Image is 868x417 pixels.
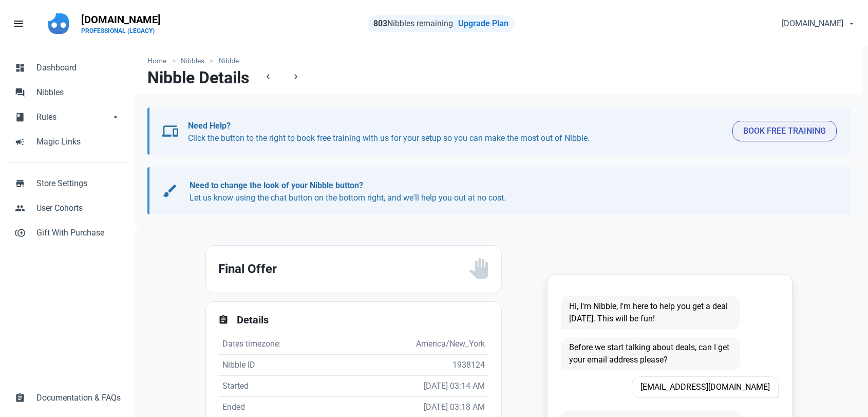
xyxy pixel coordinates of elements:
span: Dashboard [36,62,121,74]
span: store [15,177,25,188]
td: 1938124 [295,355,489,376]
button: [DOMAIN_NAME] [773,13,862,34]
span: Nibbles [36,86,121,99]
a: [DOMAIN_NAME]PROFESSIONAL (LEGACY) [75,8,167,39]
span: devices [162,123,178,139]
img: status_user_offer_unavailable.svg [468,258,489,279]
span: Hi, I'm Nibble, I'm here to help you get a deal [DATE]. This will be fun! [561,296,740,329]
span: Nibbles remaining [373,19,453,28]
a: campaignMagic Links [8,130,127,154]
span: assignment [15,392,25,402]
a: storeStore Settings [8,171,127,196]
h2: Details [237,314,489,326]
p: [DOMAIN_NAME] [81,12,161,27]
p: PROFESSIONAL (LEGACY) [81,27,161,35]
span: User Cohorts [36,202,121,214]
p: Click the button to the right to book free training with us for your setup so you can make the mo... [188,120,725,144]
span: Before we start talking about deals, can I get your email address please? [561,337,740,370]
p: Let us know using the chat button on the bottom right, and we'll help you out at no cost. [190,179,826,204]
td: Started [218,376,295,397]
span: Store Settings [36,177,121,190]
span: [DOMAIN_NAME] [782,17,843,30]
span: people [15,202,25,212]
span: control_point_duplicate [15,227,25,237]
a: Upgrade Plan [458,19,508,28]
span: dashboard [15,62,25,72]
span: chevron_left [263,71,273,82]
td: America/New_York [295,334,489,355]
span: Documentation & FAQs [36,392,121,404]
span: chevron_right [291,71,301,82]
a: Nibbles [176,56,210,66]
b: Need to change the look of your Nibble button? [190,180,363,190]
span: Book Free Training [743,125,826,137]
a: control_point_duplicateGift With Purchase [8,221,127,245]
span: Gift With Purchase [36,227,121,239]
span: [EMAIL_ADDRESS][DOMAIN_NAME] [632,376,779,398]
span: Magic Links [36,136,121,148]
td: Nibble ID [218,355,295,376]
a: dashboardDashboard [8,56,127,80]
span: assignment [218,315,229,325]
span: campaign [15,136,25,146]
span: forum [15,86,25,97]
td: [DATE] 03:14 AM [295,376,489,397]
h1: Nibble Details [147,68,249,87]
a: assignmentDocumentation & FAQs [8,386,127,410]
span: menu [12,17,25,30]
span: book [15,111,25,121]
a: Home [147,56,172,66]
a: forumNibbles [8,80,127,105]
span: brush [162,183,178,199]
nav: breadcrumbs [135,47,863,68]
span: arrow_drop_down [110,111,121,121]
strong: 803 [373,19,387,28]
a: chevron_right [283,68,309,86]
a: bookRulesarrow_drop_down [8,105,127,130]
button: Book Free Training [732,121,837,141]
a: chevron_left [255,68,281,86]
h2: Final Offer [218,259,468,279]
a: peopleUser Cohorts [8,196,127,221]
span: Rules [36,111,110,123]
b: Need Help? [188,121,231,131]
td: Dates timezone: [218,334,295,355]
